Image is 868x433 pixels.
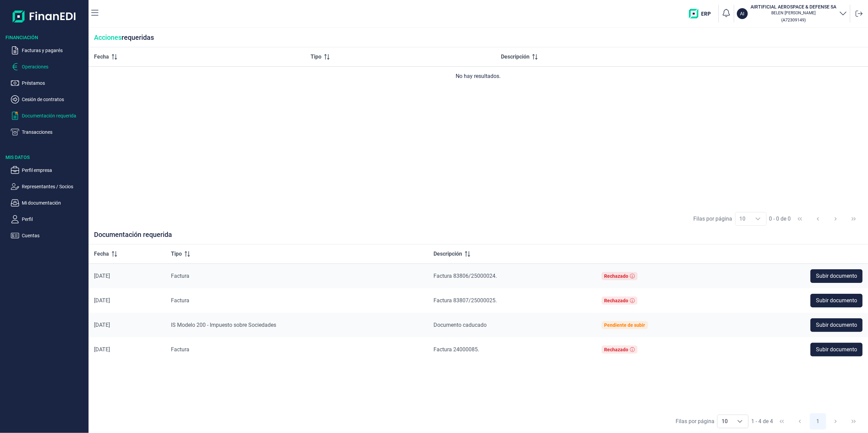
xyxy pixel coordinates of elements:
span: Tipo [311,53,321,61]
button: First Page [774,413,790,430]
p: Facturas y pagarés [22,46,86,54]
div: Documentación requerida [89,230,868,244]
p: Documentación requerida [22,112,86,120]
span: Tipo [171,250,182,258]
div: [DATE] [94,322,160,328]
span: Factura 83807/25000025. [433,297,497,304]
p: Transacciones [22,128,86,136]
button: Perfil [11,215,86,223]
button: Cesión de contratos [11,95,86,103]
div: requeridas [89,28,868,47]
button: Page 1 [810,413,826,430]
div: [DATE] [94,297,160,304]
button: First Page [792,211,808,227]
button: Previous Page [810,211,826,227]
button: Representantes / Socios [11,182,86,191]
span: Subir documento [816,296,857,305]
span: Acciones [94,33,122,42]
div: Choose [750,212,766,225]
small: Copiar cif [781,17,806,22]
img: Logo de aplicación [13,5,76,27]
span: Subir documento [816,272,857,280]
span: Factura 83806/25000024. [433,273,497,279]
button: Subir documento [810,343,863,356]
span: Factura 24000085. [433,346,479,353]
button: Documentación requerida [11,112,86,120]
button: Subir documento [810,269,863,283]
button: Next Page [827,413,844,430]
button: Transacciones [11,128,86,136]
button: Subir documento [810,318,863,332]
h3: AIRTIFICIAL AEROSPACE & DEFENSE SA [751,3,836,10]
p: Operaciones [22,63,86,71]
button: Operaciones [11,63,86,71]
span: Factura [171,297,189,304]
span: 1 - 4 de 4 [751,419,773,424]
button: Last Page [846,211,862,227]
div: Rechazado [604,298,629,303]
p: Préstamos [22,79,86,87]
p: Representantes / Socios [22,182,86,191]
div: Rechazado [604,347,629,352]
button: Facturas y pagarés [11,46,86,54]
div: Rechazado [604,273,629,279]
div: Choose [732,415,748,428]
p: Perfil [22,215,86,223]
button: Last Page [846,413,862,430]
div: Pendiente de subir [604,322,645,328]
div: No hay resultados. [94,72,863,80]
p: Perfil empresa [22,166,86,174]
div: Filas por página [694,215,732,223]
span: IS Modelo 200 - Impuesto sobre Sociedades [171,322,276,328]
span: Fecha [94,250,109,258]
span: Documento caducado [433,322,487,328]
p: Cuentas [22,231,86,240]
div: Filas por página [676,417,714,426]
span: Fecha [94,53,109,61]
p: BELEN [PERSON_NAME] [751,10,836,16]
div: [DATE] [94,346,160,353]
button: Previous Page [792,413,808,430]
button: AIAIRTIFICIAL AEROSPACE & DEFENSE SABELEN [PERSON_NAME](A72309149) [737,3,847,24]
p: Cesión de contratos [22,95,86,103]
button: Next Page [827,211,844,227]
button: Préstamos [11,79,86,87]
span: 10 [717,415,732,428]
p: Mi documentación [22,199,86,207]
span: Subir documento [816,346,857,354]
span: Descripción [433,250,462,258]
button: Perfil empresa [11,166,86,174]
img: erp [689,9,716,18]
span: Factura [171,273,189,279]
div: [DATE] [94,273,160,279]
button: Mi documentación [11,199,86,207]
button: Subir documento [810,294,863,307]
span: Descripción [501,53,530,61]
button: Cuentas [11,231,86,240]
span: Subir documento [816,321,857,329]
span: 0 - 0 de 0 [769,216,791,222]
span: Factura [171,346,189,353]
p: AI [740,10,745,17]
